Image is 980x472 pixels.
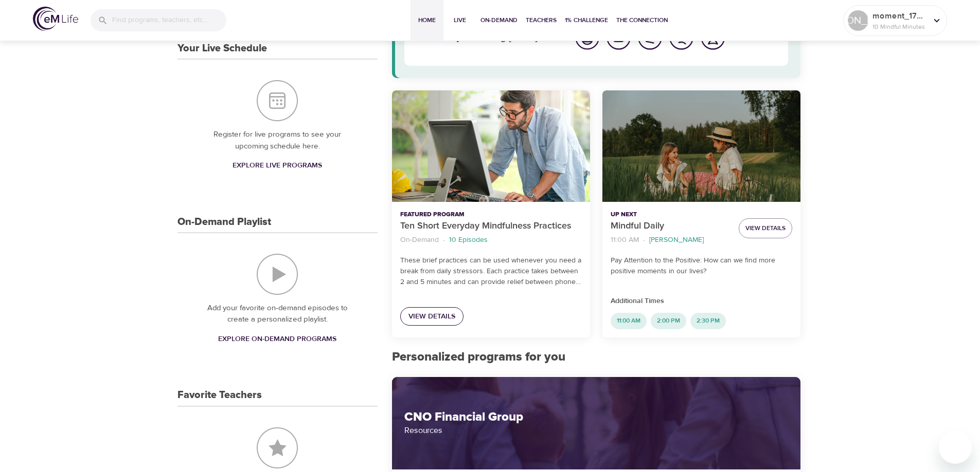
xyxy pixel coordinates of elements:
[392,90,590,202] button: Ten Short Everyday Mindfulness Practices
[404,410,789,425] h2: CNO Financial Group
[848,10,868,31] div: [PERSON_NAME]
[198,129,357,152] p: Register for live programs to see your upcoming schedule here.
[33,7,78,31] img: logo
[611,313,647,329] div: 11:00 AM
[739,218,792,238] button: View Details
[872,22,927,31] p: 10 Mindful Minutes
[177,389,262,401] h3: Favorite Teachers
[214,330,341,349] a: Explore On-Demand Programs
[400,307,464,326] a: View Details
[611,235,639,246] p: 11:00 AM
[177,216,271,228] h3: On-Demand Playlist
[218,333,336,346] span: Explore On-Demand Programs
[257,254,298,295] img: On-Demand Playlist
[643,233,645,247] li: ·
[449,235,488,246] p: 10 Episodes
[257,80,298,121] img: Your Live Schedule
[408,310,455,323] span: View Details
[257,427,298,468] img: Favorite Teachers
[400,235,439,246] p: On-Demand
[745,223,786,234] span: View Details
[400,255,582,288] p: These brief practices can be used whenever you need a break from daily stressors. Each practice t...
[480,15,518,26] span: On-Demand
[415,15,439,26] span: Home
[690,313,726,329] div: 2:30 PM
[651,316,686,325] span: 2:00 PM
[526,15,557,26] span: Teachers
[872,10,927,22] p: moment_1746717572
[611,255,792,277] p: Pay Attention to the Positive: How can we find more positive moments in our lives?
[611,219,730,233] p: Mindful Daily
[602,90,800,202] button: Mindful Daily
[611,210,730,219] p: Up Next
[400,210,582,219] p: Featured Program
[228,156,326,175] a: Explore Live Programs
[939,431,972,464] iframe: Button to launch messaging window
[400,233,582,247] nav: breadcrumb
[112,9,226,31] input: Find programs, teachers, etc...
[611,233,730,247] nav: breadcrumb
[649,235,704,246] p: [PERSON_NAME]
[443,233,445,247] li: ·
[198,303,357,326] p: Add your favorite on-demand episodes to create a personalized playlist.
[611,296,792,307] p: Additional Times
[565,15,608,26] span: 1% Challenge
[651,313,686,329] div: 2:00 PM
[616,15,668,26] span: The Connection
[611,316,647,325] span: 11:00 AM
[690,316,726,325] span: 2:30 PM
[404,424,789,437] p: Resources
[448,15,472,26] span: Live
[392,350,801,365] h2: Personalized programs for you
[233,159,322,172] span: Explore Live Programs
[400,219,582,233] p: Ten Short Everyday Mindfulness Practices
[177,43,267,54] h3: Your Live Schedule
